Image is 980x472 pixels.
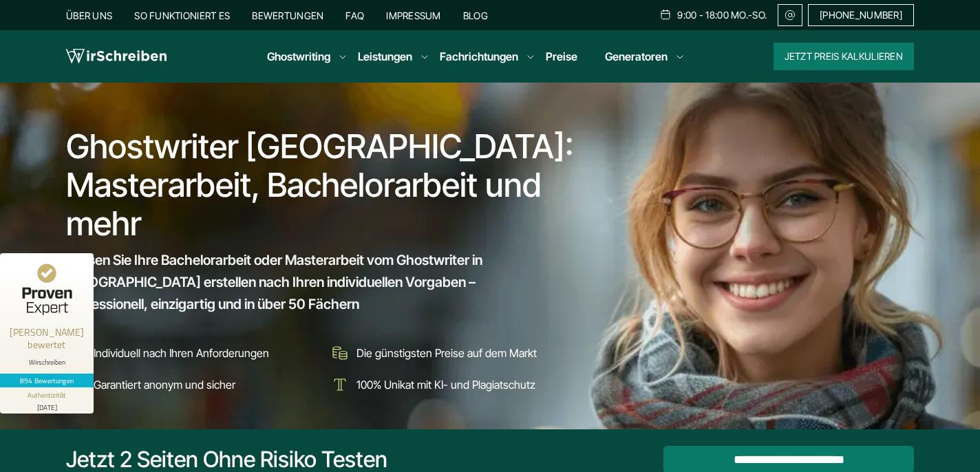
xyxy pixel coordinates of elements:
[774,43,914,70] button: Jetzt Preis kalkulieren
[329,342,582,364] li: Die günstigsten Preise auf dem Markt
[28,390,67,400] div: Authentizität
[267,48,330,65] a: Ghostwriting
[66,342,319,364] li: Individuell nach Ihren Anforderungen
[66,374,319,396] li: Garantiert anonym und sicher
[252,10,323,21] a: Bewertungen
[329,374,351,396] img: 100% Unikat mit KI- und Plagiatschutz
[66,127,584,243] h1: Ghostwriter [GEOGRAPHIC_DATA]: Masterarbeit, Bachelorarbeit und mehr
[358,48,412,65] a: Leistungen
[345,10,364,21] a: FAQ
[463,10,488,21] a: Blog
[820,10,902,21] span: [PHONE_NUMBER]
[66,10,112,21] a: Über uns
[784,10,796,21] img: Email
[66,249,557,315] span: Lassen Sie Ihre Bachelorarbeit oder Masterarbeit vom Ghostwriter in [GEOGRAPHIC_DATA] erstellen n...
[6,358,88,367] div: Wirschreiben
[677,10,767,21] span: 9:00 - 18:00 Mo.-So.
[546,50,577,63] a: Preise
[386,10,441,21] a: Impressum
[605,48,668,65] a: Generatoren
[329,342,351,364] img: Die günstigsten Preise auf dem Markt
[440,48,518,65] a: Fachrichtungen
[66,46,167,67] img: logo wirschreiben
[329,374,582,396] li: 100% Unikat mit KI- und Plagiatschutz
[6,400,88,411] div: [DATE]
[659,9,672,20] img: Schedule
[808,4,914,26] a: [PHONE_NUMBER]
[134,10,230,21] a: So funktioniert es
